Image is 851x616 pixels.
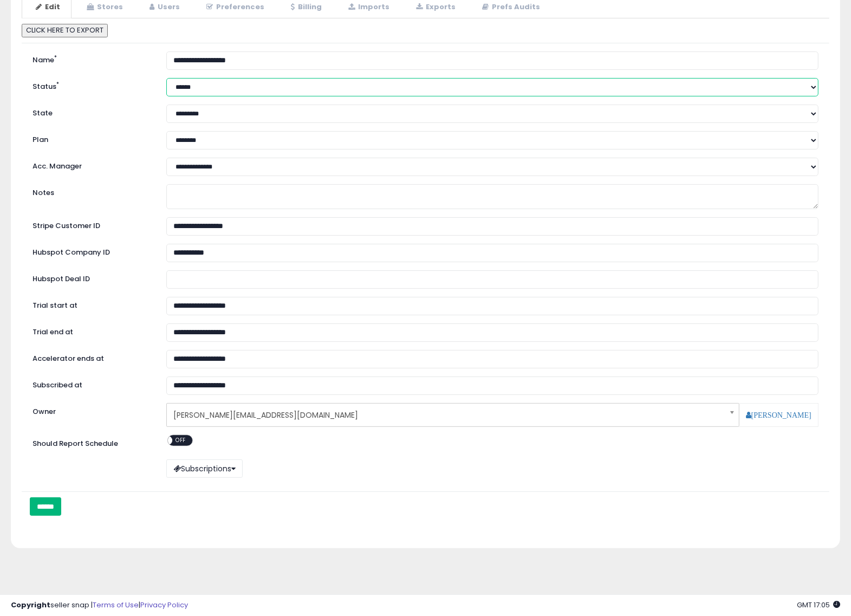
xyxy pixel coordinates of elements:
[797,600,840,610] span: 2025-08-16 17:05 GMT
[173,406,718,424] span: [PERSON_NAME][EMAIL_ADDRESS][DOMAIN_NAME]
[24,270,158,284] label: Hubspot Deal ID
[24,184,158,198] label: Notes
[33,439,118,449] label: Should Report Schedule
[24,244,158,258] label: Hubspot Company ID
[24,377,158,391] label: Subscribed at
[11,600,50,610] strong: Copyright
[24,297,158,311] label: Trial start at
[24,105,158,119] label: State
[33,407,56,417] label: Owner
[24,158,158,172] label: Acc. Manager
[93,600,139,610] a: Terms of Use
[746,411,811,419] a: [PERSON_NAME]
[22,24,108,37] button: CLICK HERE TO EXPORT
[24,78,158,92] label: Status
[166,459,243,478] button: Subscriptions
[24,131,158,145] label: Plan
[24,217,158,231] label: Stripe Customer ID
[140,600,188,610] a: Privacy Policy
[24,323,158,338] label: Trial end at
[172,436,190,445] span: OFF
[11,600,188,611] div: seller snap | |
[24,51,158,66] label: Name
[24,350,158,364] label: Accelerator ends at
